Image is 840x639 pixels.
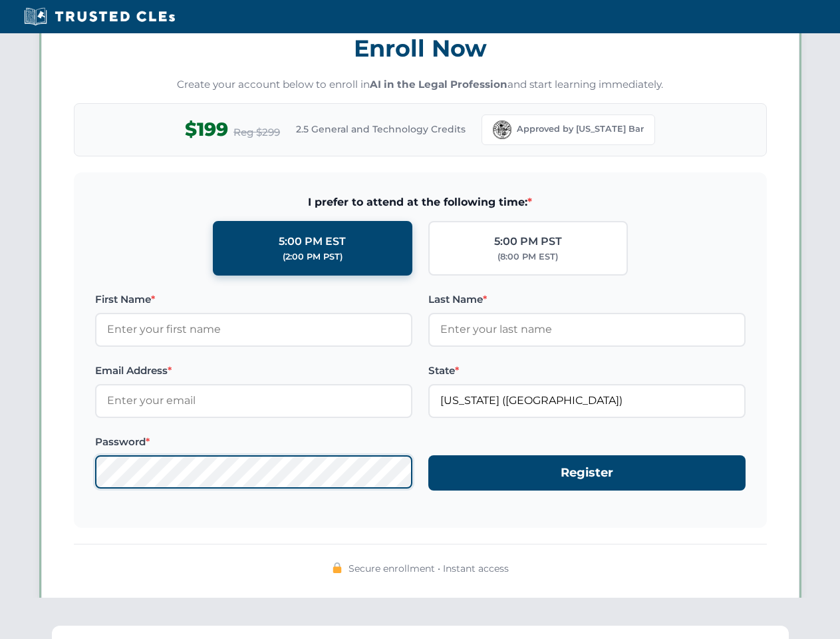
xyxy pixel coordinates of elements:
[233,124,280,140] span: Reg $299
[74,27,767,69] h3: Enroll Now
[74,77,767,93] p: Create your account below to enroll in and start learning immediately.
[428,363,746,379] label: State
[428,313,746,346] input: Enter your last name
[370,78,507,91] strong: AI in the Legal Profession
[95,194,746,211] span: I prefer to attend at the following time:
[332,562,343,573] img: 🔒
[296,122,466,136] span: 2.5 General and Technology Credits
[494,233,562,250] div: 5:00 PM PST
[95,313,412,346] input: Enter your first name
[185,114,228,144] span: $199
[20,7,179,27] img: Trusted CLEs
[428,384,746,417] input: Florida (FL)
[493,120,511,139] img: Florida Bar
[428,292,746,308] label: Last Name
[95,292,412,308] label: First Name
[428,455,746,491] button: Register
[95,363,412,379] label: Email Address
[497,250,558,264] div: (8:00 PM EST)
[279,233,346,250] div: 5:00 PM EST
[349,561,509,576] span: Secure enrollment • Instant access
[95,434,412,450] label: Password
[95,384,412,417] input: Enter your email
[283,250,343,264] div: (2:00 PM PST)
[517,122,644,136] span: Approved by [US_STATE] Bar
